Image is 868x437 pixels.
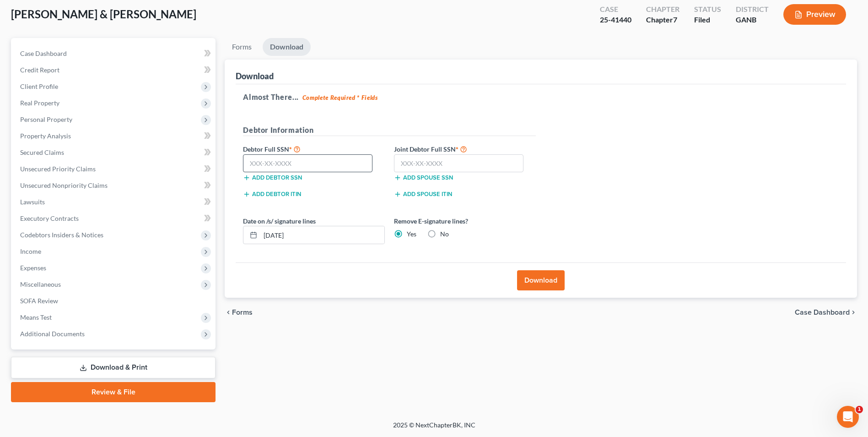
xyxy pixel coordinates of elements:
span: Codebtors Insiders & Notices [20,231,103,239]
span: Lawsuits [20,198,45,206]
i: chevron_right [850,309,857,316]
span: Case Dashboard [795,309,850,316]
span: Executory Contracts [20,214,79,222]
a: Credit Report [13,62,216,78]
button: Download [517,270,565,290]
input: MM/DD/YYYY [260,226,384,244]
h5: Debtor Information [243,125,536,136]
a: Case Dashboard chevron_right [795,309,857,316]
span: Credit Report [20,66,59,74]
span: Unsecured Nonpriority Claims [20,181,108,189]
a: Unsecured Nonpriority Claims [13,177,216,194]
span: Income [20,247,41,255]
div: 2025 © NextChapterBK, INC [173,421,695,437]
div: Chapter [646,15,679,25]
label: Joint Debtor Full SSN [389,143,540,154]
span: Miscellaneous [20,280,61,288]
span: SOFA Review [20,297,58,305]
span: 1 [856,406,863,413]
div: Case [600,4,631,15]
a: Download [263,38,311,56]
span: Unsecured Priority Claims [20,165,96,173]
button: Add debtor SSN [243,174,302,181]
label: Remove E-signature lines? [394,216,536,226]
div: Chapter [646,4,679,15]
button: Add spouse ITIN [394,191,452,198]
div: Download [236,71,274,82]
div: District [736,4,769,15]
div: GANB [736,15,769,25]
a: Case Dashboard [13,45,216,62]
span: Means Test [20,313,52,321]
input: XXX-XX-XXXX [243,154,372,173]
span: Client Profile [20,82,58,90]
button: Preview [783,4,846,25]
span: Forms [232,309,253,316]
span: Real Property [20,99,59,107]
label: No [440,229,449,239]
span: Property Analysis [20,132,71,140]
a: SOFA Review [13,293,216,309]
span: Secured Claims [20,148,64,156]
span: Case Dashboard [20,49,67,57]
div: 25-41440 [600,15,631,25]
a: Download & Print [11,357,216,378]
span: [PERSON_NAME] & [PERSON_NAME] [11,7,196,21]
span: 7 [673,15,677,24]
a: Secured Claims [13,144,216,161]
span: Additional Documents [20,330,85,338]
div: Status [694,4,721,15]
span: Expenses [20,264,46,272]
button: chevron_left Forms [225,309,265,316]
a: Forms [225,38,259,56]
a: Lawsuits [13,194,216,210]
iframe: Intercom live chat [837,406,859,428]
button: Add debtor ITIN [243,191,301,198]
span: Personal Property [20,115,72,123]
label: Debtor Full SSN [238,143,389,154]
label: Date on /s/ signature lines [243,216,316,226]
h5: Almost There... [243,92,839,103]
a: Executory Contracts [13,210,216,227]
i: chevron_left [225,309,232,316]
a: Unsecured Priority Claims [13,161,216,177]
button: Add spouse SSN [394,174,453,181]
input: XXX-XX-XXXX [394,154,523,173]
a: Property Analysis [13,128,216,144]
strong: Complete Required * Fields [302,94,378,101]
label: Yes [407,229,416,239]
div: Filed [694,15,721,25]
a: Review & File [11,382,216,402]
